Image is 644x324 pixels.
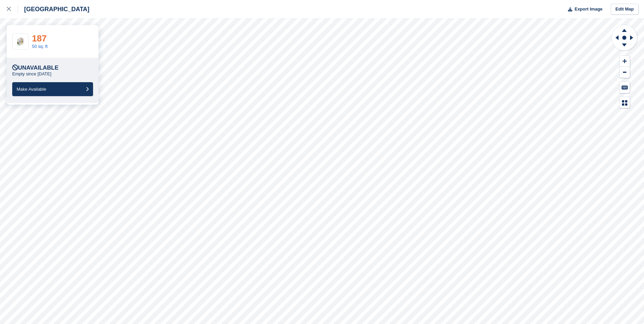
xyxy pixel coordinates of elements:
[32,33,47,43] a: 187
[620,56,630,67] button: Zoom In
[12,82,93,96] button: Make Available
[620,97,630,108] button: Map Legend
[574,6,602,13] span: Export Image
[620,67,630,78] button: Zoom Out
[13,36,28,47] img: SCA-43sqft.jpg
[12,65,58,71] div: Unavailable
[620,82,630,93] button: Keyboard Shortcuts
[18,5,89,13] div: [GEOGRAPHIC_DATA]
[32,44,48,49] a: 50 sq. ft
[564,4,603,15] button: Export Image
[17,87,46,92] span: Make Available
[611,4,639,15] a: Edit Map
[12,71,51,77] p: Empty since [DATE]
